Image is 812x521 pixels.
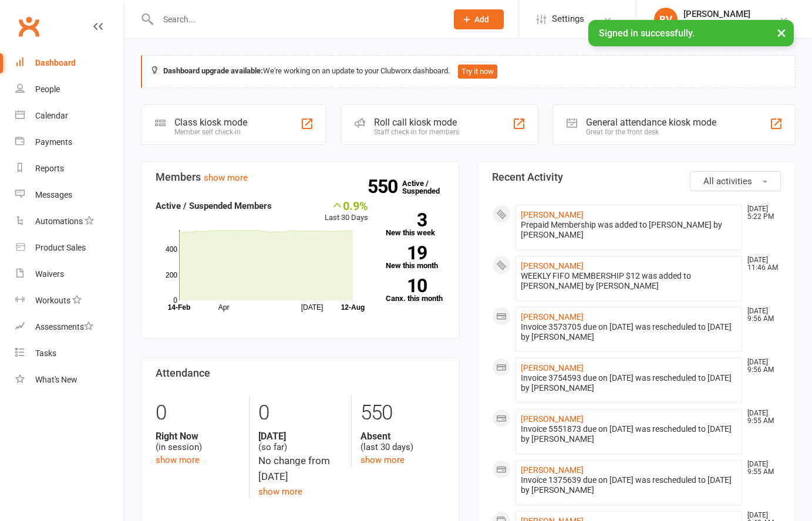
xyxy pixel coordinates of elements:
[386,213,445,236] a: 3New this week
[35,216,83,226] div: Automations
[360,431,444,453] div: (last 30 days)
[35,243,86,252] div: Product Sales
[156,201,272,211] strong: Active / Suspended Members
[386,277,427,295] strong: 10
[521,373,737,393] div: Invoice 3754593 due on [DATE] was rescheduled to [DATE] by [PERSON_NAME]
[492,171,781,183] h3: Recent Activity
[521,210,584,219] a: [PERSON_NAME]
[35,190,72,199] div: Messages
[386,246,445,269] a: 19New this month
[258,486,302,497] a: show more
[474,15,489,24] span: Add
[386,279,445,302] a: 10Canx. this month
[742,256,780,272] time: [DATE] 11:46 AM
[15,208,124,235] a: Automations
[258,431,342,442] strong: [DATE]
[35,349,56,358] div: Tasks
[35,58,76,67] div: Dashboard
[35,269,64,279] div: Waivers
[521,475,737,495] div: Invoice 1375639 due on [DATE] was rescheduled to [DATE] by [PERSON_NAME]
[156,367,445,379] h3: Attendance
[742,358,780,374] time: [DATE] 9:56 AM
[35,296,70,305] div: Workouts
[374,128,459,136] div: Staff check-in for members
[258,431,342,453] div: (so far)
[703,176,752,187] span: All activities
[521,220,737,240] div: Prepaid Membership was added to [PERSON_NAME] by [PERSON_NAME]
[15,103,124,129] a: Calendar
[742,307,780,323] time: [DATE] 9:56 AM
[141,55,796,88] div: We're working on an update to your Clubworx dashboard.
[35,137,72,147] div: Payments
[586,117,716,128] div: General attendance kiosk mode
[15,182,124,208] a: Messages
[458,65,497,79] button: Try it now
[521,424,737,444] div: Invoice 5551873 due on [DATE] was rescheduled to [DATE] by [PERSON_NAME]
[325,199,368,212] div: 0.9%
[402,171,454,204] a: 550Active / Suspended
[325,199,368,224] div: Last 30 Days
[154,11,439,28] input: Search...
[35,164,64,173] div: Reports
[521,465,584,475] a: [PERSON_NAME]
[174,117,247,128] div: Class kiosk mode
[521,363,584,373] a: [PERSON_NAME]
[15,235,124,261] a: Product Sales
[586,128,716,136] div: Great for the front desk
[386,244,427,262] strong: 19
[454,9,504,29] button: Add
[35,84,60,94] div: People
[683,9,750,19] div: [PERSON_NAME]
[15,367,124,393] a: What's New
[174,128,247,136] div: Member self check-in
[360,455,405,465] a: show more
[14,12,43,41] a: Clubworx
[521,322,737,342] div: Invoice 3573705 due on [DATE] was rescheduled to [DATE] by [PERSON_NAME]
[15,50,124,76] a: Dashboard
[771,20,792,45] button: ×
[35,111,68,120] div: Calendar
[15,314,124,340] a: Assessments
[35,375,78,384] div: What's New
[683,19,750,30] div: PUMPT 24/7
[15,129,124,155] a: Payments
[690,171,781,191] button: All activities
[521,312,584,322] a: [PERSON_NAME]
[386,211,427,229] strong: 3
[15,76,124,103] a: People
[15,261,124,287] a: Waivers
[15,340,124,367] a: Tasks
[552,6,584,32] span: Settings
[156,395,240,431] div: 0
[368,178,402,195] strong: 550
[742,205,780,221] time: [DATE] 5:22 PM
[521,261,584,270] a: [PERSON_NAME]
[156,431,240,442] strong: Right Now
[15,155,124,182] a: Reports
[156,171,445,183] h3: Members
[742,461,780,476] time: [DATE] 9:55 AM
[156,431,240,453] div: (in session)
[360,431,444,442] strong: Absent
[654,8,678,31] div: BV
[156,455,200,465] a: show more
[35,322,93,331] div: Assessments
[374,117,459,128] div: Roll call kiosk mode
[258,453,342,485] div: No change from [DATE]
[15,287,124,314] a: Workouts
[163,66,263,75] strong: Dashboard upgrade available:
[599,28,695,39] span: Signed in successfully.
[204,172,248,183] a: show more
[521,271,737,291] div: WEEKLY FIFO MEMBERSHIP $12 was added to [PERSON_NAME] by [PERSON_NAME]
[521,414,584,424] a: [PERSON_NAME]
[258,395,342,431] div: 0
[742,410,780,425] time: [DATE] 9:55 AM
[360,395,444,431] div: 550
